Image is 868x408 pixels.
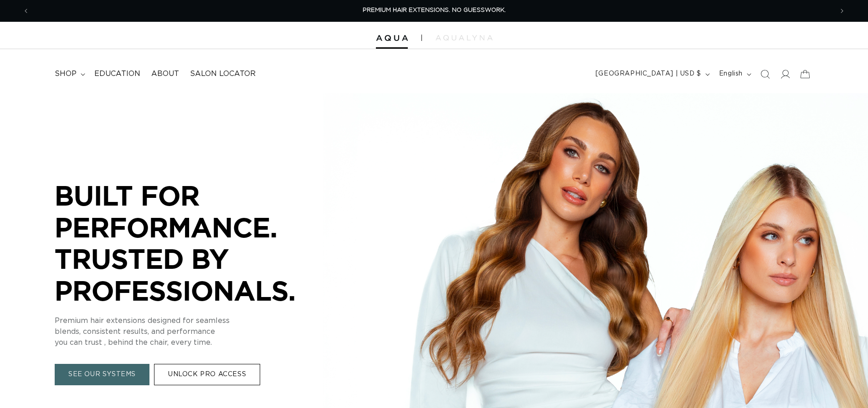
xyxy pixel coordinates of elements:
[146,64,185,84] a: About
[596,69,701,79] span: [GEOGRAPHIC_DATA] | USD $
[755,64,775,84] summary: Search
[154,364,260,386] a: UNLOCK PRO ACCESS
[832,2,852,20] button: Next announcement
[151,69,179,79] span: About
[185,64,261,84] a: Salon Locator
[55,69,77,79] span: shop
[55,364,149,386] a: SEE OUR SYSTEMS
[376,35,408,41] img: Aqua Hair Extensions
[55,316,328,327] p: Premium hair extensions designed for seamless
[16,2,36,20] button: Previous announcement
[55,327,328,337] p: blends, consistent results, and performance
[55,180,328,306] p: BUILT FOR PERFORMANCE. TRUSTED BY PROFESSIONALS.
[190,69,256,79] span: Salon Locator
[363,7,506,13] span: PREMIUM HAIR EXTENSIONS. NO GUESSWORK.
[719,69,743,79] span: English
[590,65,714,83] button: [GEOGRAPHIC_DATA] | USD $
[436,35,493,40] img: aqualyna.com
[714,65,755,83] button: English
[55,337,328,348] p: you can trust , behind the chair, every time.
[89,64,146,84] a: Education
[94,69,140,79] span: Education
[49,64,89,84] summary: shop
